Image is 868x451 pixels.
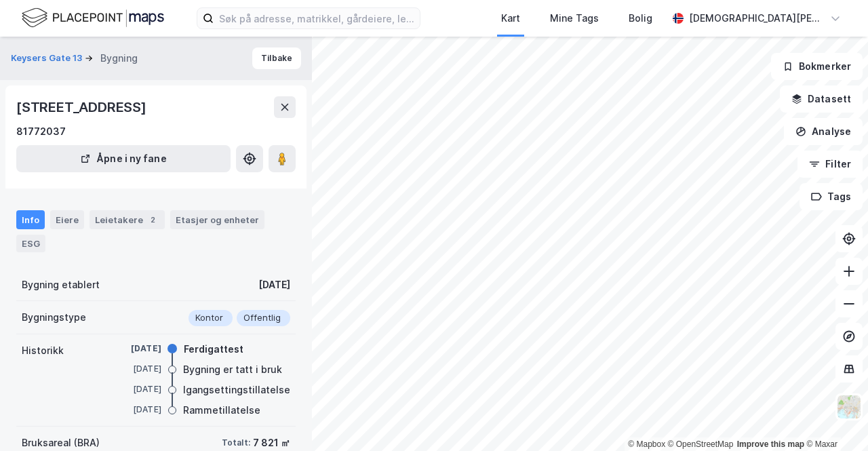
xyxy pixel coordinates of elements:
div: Ferdigattest [184,341,243,357]
button: Bokmerker [771,53,863,80]
a: OpenStreetMap [668,439,734,449]
div: Bygningstype [22,309,86,326]
button: Tags [800,183,863,210]
button: Keysers Gate 13 [11,52,85,65]
div: Kart [501,10,520,26]
div: Leietakere [90,210,165,229]
div: [DATE] [107,383,161,395]
div: [DATE] [107,404,161,416]
div: Bruksareal (BRA) [22,435,100,451]
button: Datasett [780,85,863,113]
button: Filter [797,151,863,178]
div: Totalt: [222,437,250,448]
div: 7 821 ㎡ [253,435,290,451]
button: Tilbake [252,47,301,69]
div: Bygning etablert [22,277,100,293]
div: Etasjer og enheter [176,214,259,226]
div: 81772037 [16,123,66,140]
div: [STREET_ADDRESS] [16,96,149,118]
div: Igangsettingstillatelse [183,382,290,398]
div: [DEMOGRAPHIC_DATA][PERSON_NAME] [PERSON_NAME] [689,10,825,26]
iframe: Chat Widget [800,386,868,451]
button: Analyse [784,118,863,145]
div: Kontrollprogram for chat [800,386,868,451]
div: Info [16,210,45,229]
div: [DATE] [107,363,161,375]
div: Bygning [100,50,138,66]
div: [DATE] [107,342,161,355]
a: Improve this map [737,439,804,449]
div: ESG [16,235,45,252]
div: Bygning er tatt i bruk [183,361,282,378]
img: logo.f888ab2527a4732fd821a326f86c7f29.svg [22,6,164,30]
div: Bolig [629,10,652,26]
button: Åpne i ny fane [16,145,231,172]
a: Mapbox [628,439,665,449]
div: [DATE] [258,277,290,293]
div: 2 [146,213,159,227]
div: Rammetillatelse [183,402,260,418]
div: Mine Tags [550,10,599,26]
input: Søk på adresse, matrikkel, gårdeiere, leietakere eller personer [214,8,420,28]
div: Historikk [22,342,64,359]
div: Eiere [50,210,84,229]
